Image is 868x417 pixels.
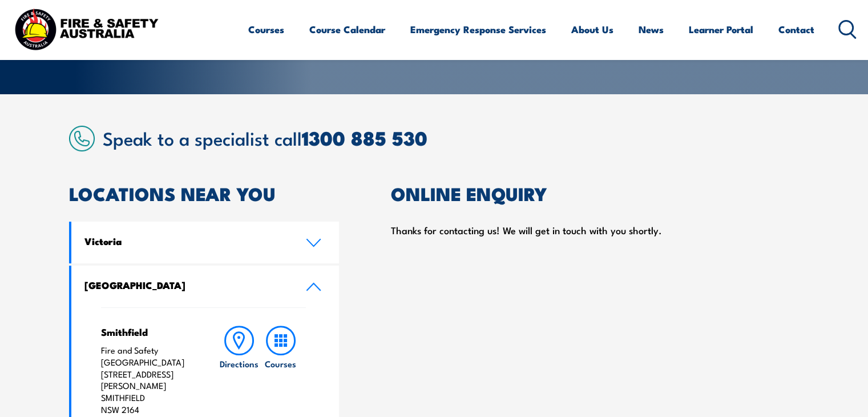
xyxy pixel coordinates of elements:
h2: ONLINE ENQUIRY [391,185,800,201]
a: Courses [260,326,301,416]
div: Thanks for contacting us! We will get in touch with you shortly. [391,222,800,239]
p: Fire and Safety [GEOGRAPHIC_DATA] [STREET_ADDRESS][PERSON_NAME] SMITHFIELD NSW 2164 [101,344,196,416]
a: 1300 885 530 [302,122,427,153]
h4: [GEOGRAPHIC_DATA] [84,279,289,291]
a: News [639,14,664,45]
h6: Courses [265,358,296,370]
h4: Smithfield [101,326,196,338]
a: [GEOGRAPHIC_DATA] [71,266,340,307]
a: Course Calendar [309,14,385,45]
a: Learner Portal [689,14,753,45]
h2: Speak to a specialist call [103,127,800,148]
h4: Victoria [84,235,289,247]
a: Directions [219,326,260,416]
a: Courses [248,14,284,45]
a: Emergency Response Services [410,14,546,45]
h6: Directions [220,358,259,370]
h2: LOCATIONS NEAR YOU [69,185,340,201]
a: About Us [571,14,613,45]
a: Victoria [71,222,340,263]
a: Contact [778,14,814,45]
